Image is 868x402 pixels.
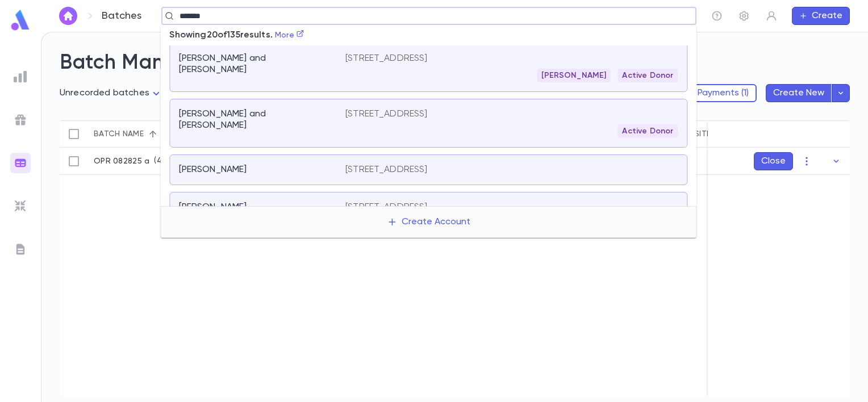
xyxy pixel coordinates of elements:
button: Create New [766,84,832,102]
p: [PERSON_NAME] and [PERSON_NAME] [179,108,332,131]
img: logo [9,9,32,31]
p: [STREET_ADDRESS] [345,53,428,64]
p: [PERSON_NAME] and [PERSON_NAME] [179,53,332,76]
p: Showing 20 of 135 results. [160,25,313,45]
p: [PERSON_NAME] [179,202,247,213]
button: Create Account [378,211,479,233]
h2: Batch Manager [60,51,850,76]
div: Batch name [94,120,144,148]
p: OPR 082825 a [94,157,149,166]
div: Deposited [667,120,741,148]
img: letters_grey.7941b92b52307dd3b8a917253454ce1c.svg [14,242,27,256]
button: Create [792,7,850,25]
img: campaigns_grey.99e729a5f7ee94e3726e6486bddda8f1.svg [14,113,27,127]
span: [PERSON_NAME] [537,71,611,80]
span: Unrecorded batches [60,89,149,98]
img: reports_grey.c525e4749d1bce6a11f5fe2a8de1b229.svg [14,70,27,83]
p: Batches [102,10,141,22]
a: More [275,31,304,39]
img: batches_gradient.0a22e14384a92aa4cd678275c0c39cc4.svg [14,156,27,170]
img: imports_grey.530a8a0e642e233f2baf0ef88e8c9fcb.svg [14,199,27,213]
button: Close [754,152,793,170]
div: Unrecorded batches [60,85,163,102]
p: [STREET_ADDRESS] [345,108,428,120]
p: [STREET_ADDRESS] [345,202,428,213]
p: ( 42071088 ) [149,156,194,167]
p: [STREET_ADDRESS] [345,164,428,175]
span: Active Donor [617,127,678,136]
span: Active Donor [617,71,678,80]
button: Sort [144,125,162,143]
img: home_white.a664292cf8c1dea59945f0da9f25487c.svg [61,11,75,20]
div: Batch name [88,120,202,148]
p: [PERSON_NAME] [179,164,247,175]
button: Batch Payments (1) [662,84,757,102]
